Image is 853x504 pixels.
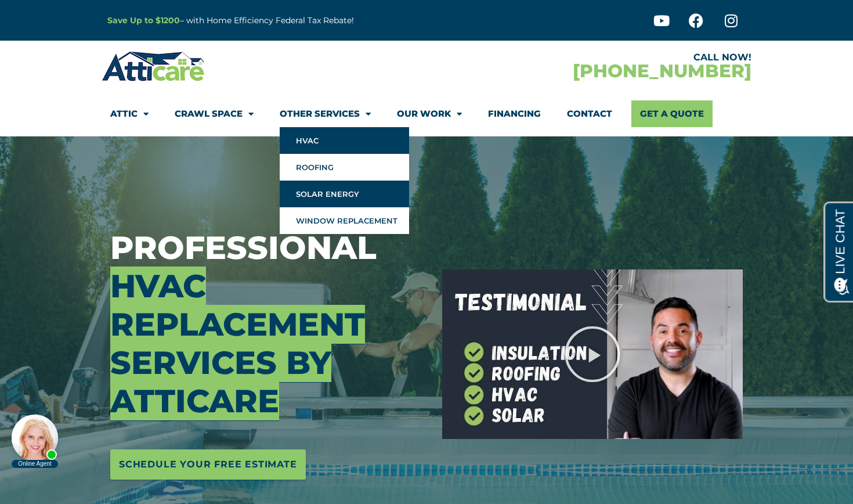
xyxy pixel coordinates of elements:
[563,325,621,383] div: Play Video
[110,229,425,420] h3: Professional
[107,15,180,26] a: Save Up to $1200
[426,53,751,62] div: CALL NOW!
[280,207,409,234] a: Window Replacement
[280,181,409,207] a: Solar Energy
[175,100,254,127] a: Crawl Space
[397,100,462,127] a: Our Work
[280,154,409,181] a: Roofing
[110,100,149,127] a: Attic
[110,449,306,480] a: Schedule Your Free Estimate
[119,455,297,474] span: Schedule Your Free Estimate
[488,100,541,127] a: Financing
[567,100,612,127] a: Contact
[110,100,743,127] nav: Menu
[6,382,191,469] iframe: Chat Invitation
[280,127,409,234] ul: Other Services
[110,267,365,420] span: HVAC Replacement Services by Atticare
[280,127,409,154] a: HVAC
[107,14,483,27] p: – with Home Efficiency Federal Tax Rebate!
[280,100,371,127] a: Other Services
[631,100,713,127] a: Get A Quote
[28,9,93,24] span: Opens a chat window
